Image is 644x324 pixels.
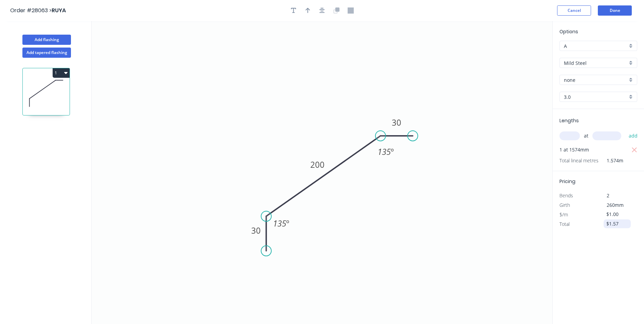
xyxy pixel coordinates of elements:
svg: 0 [92,21,552,324]
button: 1 [53,68,70,78]
span: Pricing [559,178,575,185]
tspan: 200 [310,159,325,170]
span: Girth [559,202,570,208]
span: $/m [559,211,568,218]
button: Add flashing [22,35,71,45]
span: Order #28063 > [10,6,52,14]
span: 2 [607,192,609,199]
input: Material [564,59,627,67]
tspan: 135 [378,146,391,157]
span: Total lineal metres [559,156,599,165]
tspan: 30 [251,225,261,236]
span: 1.574m [599,156,623,165]
span: Total [559,221,570,227]
span: Lengths [559,117,579,124]
tspan: º [391,146,394,157]
span: at [584,131,588,141]
button: Cancel [557,5,591,16]
button: Add tapered flashing [22,48,71,58]
tspan: 135 [273,218,286,229]
button: Done [598,5,632,16]
span: Options [559,28,578,35]
tspan: 30 [392,117,401,128]
span: RUYA [52,6,66,14]
input: Colour [564,76,627,84]
span: 260mm [607,202,624,208]
span: Bends [559,192,573,199]
span: 1 at 1574mm [559,145,589,155]
input: Thickness [564,93,627,101]
tspan: º [286,218,289,229]
button: add [625,130,641,142]
input: Price level [564,42,627,50]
